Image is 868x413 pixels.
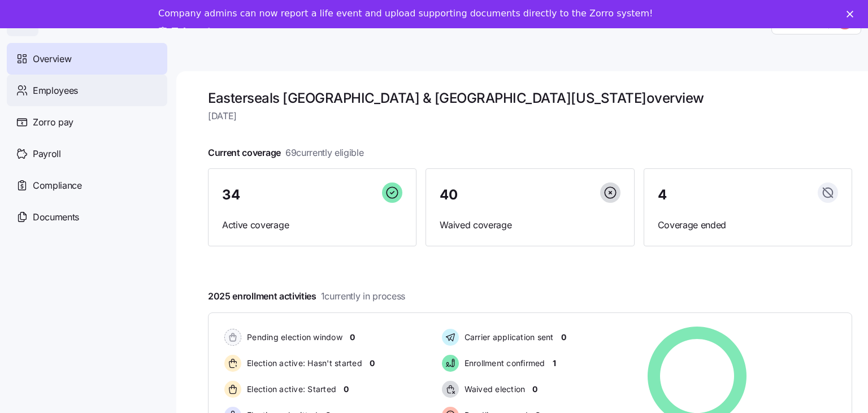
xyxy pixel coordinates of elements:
[33,115,73,129] span: Zorro pay
[561,332,566,343] span: 0
[658,218,838,232] span: Coverage ended
[847,10,858,17] div: Close
[532,384,537,395] span: 0
[208,109,852,123] span: [DATE]
[461,332,554,343] span: Carrier application sent
[7,201,167,233] a: Documents
[244,384,336,395] span: Election active: Started
[350,332,355,343] span: 0
[370,358,375,369] span: 0
[344,384,349,395] span: 0
[33,52,71,66] span: Overview
[222,188,240,202] span: 34
[7,106,167,138] a: Zorro pay
[658,188,667,202] span: 4
[285,146,364,160] span: 69 currently eligible
[7,75,167,106] a: Employees
[7,169,167,201] a: Compliance
[222,218,402,232] span: Active coverage
[33,179,82,193] span: Compliance
[461,358,545,369] span: Enrollment confirmed
[440,188,457,202] span: 40
[33,147,61,161] span: Payroll
[321,289,405,303] span: 1 currently in process
[7,138,167,169] a: Payroll
[158,26,229,38] a: Take a tour
[33,210,79,224] span: Documents
[440,218,620,232] span: Waived coverage
[208,146,364,160] span: Current coverage
[208,289,405,303] span: 2025 enrollment activities
[244,332,342,343] span: Pending election window
[158,8,653,19] div: Company admins can now report a life event and upload supporting documents directly to the Zorro ...
[7,43,167,75] a: Overview
[33,84,78,98] span: Employees
[208,89,852,107] h1: Easterseals [GEOGRAPHIC_DATA] & [GEOGRAPHIC_DATA][US_STATE] overview
[244,358,362,369] span: Election active: Hasn't started
[553,358,556,369] span: 1
[461,384,526,395] span: Waived election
